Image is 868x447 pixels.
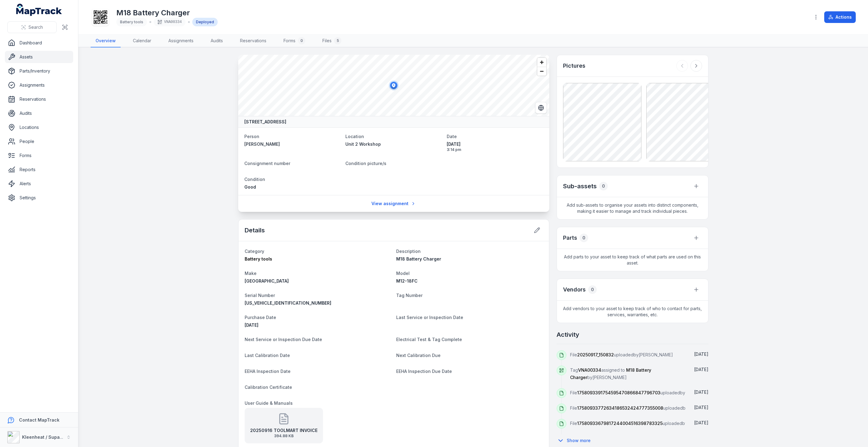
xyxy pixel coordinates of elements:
span: EEHA Inspection Date [245,369,291,374]
a: Settings [5,192,73,204]
button: Zoom out [537,67,546,76]
span: Condition [244,177,265,182]
a: Reports [5,163,73,176]
a: Assignments [5,79,73,91]
span: Next Service or Inspection Due Date [245,337,322,342]
a: Assignments [163,35,198,47]
span: Battery tools [120,20,143,24]
span: Add sub-assets to organise your assets into distinct components, making it easier to manage and t... [557,197,708,219]
button: Show more [557,434,595,447]
span: File uploaded by [PERSON_NAME] [570,405,722,411]
h2: Sub-assets [563,182,597,190]
div: 5 [334,37,341,44]
button: Zoom in [537,58,546,67]
span: Add parts to your asset to keep track of what parts are used on this asset. [557,249,708,271]
span: Person [244,134,259,139]
a: Locations [5,121,73,133]
span: Last Service or Inspection Date [396,315,463,320]
span: Consignment number [244,161,290,166]
span: Add vendors to your asset to keep track of who to contact for parts, services, warranties, etc. [557,301,708,323]
span: Serial Number [245,293,275,298]
div: Deployed [192,18,218,26]
button: Search [7,21,57,33]
span: [DATE] [694,389,708,395]
span: [DATE] [245,322,258,328]
span: 1758093391754595470866847796703 [577,390,660,395]
a: [PERSON_NAME] [244,141,341,147]
span: 17580933679817244004516398783325 [577,421,663,426]
div: 0 [588,285,597,294]
span: Model [396,271,410,276]
time: 17/09/2025, 3:16:16 pm [694,420,708,425]
span: Location [345,134,364,139]
span: Last Calibration Date [245,353,290,358]
span: [US_VEHICLE_IDENTIFICATION_NUMBER] [245,300,331,306]
span: [DATE] [694,405,708,410]
a: Assets [5,51,73,63]
a: Forms0 [279,35,310,47]
span: Next Calibration Due [396,353,441,358]
time: 17/09/2025, 3:16:55 pm [694,367,708,372]
span: Unit 2 Workshop [345,141,381,147]
time: 17/09/2025, 3:16:26 pm [694,405,708,410]
span: VNA00334 [578,367,601,373]
h3: Pictures [563,62,585,70]
span: File uploaded by [PERSON_NAME] [570,352,673,357]
span: Condition picture/s [345,161,386,166]
h1: M18 Battery Charger [116,8,218,18]
a: Audits [206,35,228,47]
span: [GEOGRAPHIC_DATA] [245,278,289,284]
a: Dashboard [5,37,73,49]
time: 17/09/2025, 3:17:48 pm [694,351,708,357]
span: [DATE] [447,141,543,147]
a: Files5 [318,35,346,47]
h3: Parts [563,234,577,242]
span: Date [447,134,457,139]
strong: Contact MapTrack [19,417,59,423]
a: Calendar [128,35,156,47]
span: Purchase Date [245,315,276,320]
span: M12-18FC [396,278,418,284]
strong: 20250916 TOOLMART INVOICE [250,427,318,434]
button: Switch to Satellite View [535,102,547,114]
time: 17/09/2025, 3:16:39 pm [694,389,708,395]
span: M18 Battery Charger [396,256,441,261]
h2: Details [245,226,265,235]
a: Audits [5,107,73,119]
span: Tag assigned to by [PERSON_NAME] [570,367,651,380]
time: 16/09/2025, 12:00:00 am [245,322,258,328]
span: User Guide & Manuals [245,400,293,406]
span: Description [396,249,421,254]
a: Overview [91,35,121,47]
h3: Vendors [563,285,586,294]
strong: Kleenheat / Supagas [22,434,68,440]
a: People [5,135,73,148]
button: Actions [824,11,856,23]
h2: Activity [557,330,579,339]
canvas: Map [238,55,549,116]
span: Battery tools [245,256,272,261]
span: Good [244,184,256,190]
span: [DATE] [694,420,708,425]
div: 0 [580,234,588,242]
span: File uploaded by [PERSON_NAME] [570,421,722,426]
a: Forms [5,149,73,162]
span: Category [245,249,264,254]
span: [DATE] [694,367,708,372]
span: 17580933772634186532424777355008 [577,405,663,411]
strong: [STREET_ADDRESS] [244,119,286,125]
span: Calibration Certificate [245,385,292,390]
a: MapTrack [16,4,62,16]
span: EEHA Inspection Due Date [396,369,452,374]
a: Reservations [5,93,73,105]
span: Tag Number [396,293,423,298]
span: [DATE] [694,351,708,357]
a: Unit 2 Workshop [345,141,442,147]
span: File uploaded by [PERSON_NAME] [570,390,720,395]
div: 0 [599,182,608,190]
div: VNA00334 [154,18,186,26]
span: Electrical Test & Tag Complete [396,337,462,342]
div: 0 [298,37,305,44]
a: Alerts [5,178,73,190]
